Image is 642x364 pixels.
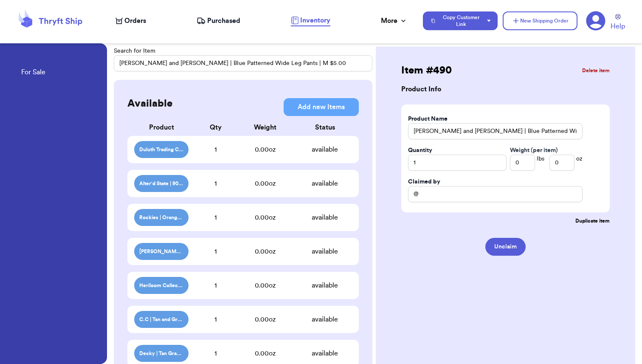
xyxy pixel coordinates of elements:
div: 0.00 oz [233,280,298,291]
button: Unclaim [485,238,526,256]
input: Red Sweater... [114,55,372,71]
div: available [298,178,352,189]
span: Duluth Trading Co | Blue Flannel | $5 [139,146,183,153]
div: available [298,246,352,257]
div: 0.00 oz [233,314,298,324]
a: Purchased [197,16,240,26]
div: Weight [233,122,298,133]
div: 0.00 oz [233,178,298,189]
div: available [298,348,352,358]
p: Search for Item [114,47,372,55]
a: Inventory [291,15,330,26]
span: Alter'd State | 90s Country Graphic Tee | $4 [139,180,183,187]
h2: Available [127,97,172,110]
span: Inventory [300,15,330,25]
div: Qty [189,122,243,133]
span: Help [611,21,625,31]
div: 1 [189,348,243,358]
div: 0.00 oz [233,246,298,257]
div: available [298,314,352,324]
div: 1 [189,246,243,257]
h3: Product Info [401,86,441,93]
div: Status [298,122,352,133]
button: Copy Customer Link [423,11,498,30]
span: Decky | Tan Graphic Trucker Rope Hat $4.00 [139,350,183,357]
label: Product Name [408,115,448,123]
div: 1 [189,280,243,291]
div: Product [134,122,189,133]
div: available [298,144,352,155]
button: Duplicate item [401,212,610,224]
div: 1 [189,314,243,324]
span: Orders [124,16,146,26]
span: [PERSON_NAME] Club | Blue Short Sleeve Button up | $4 [139,248,183,255]
span: Weight (per item) [510,146,583,155]
h2: Item # 490 [401,64,452,77]
div: 1 [189,212,243,223]
span: lbs [537,155,544,171]
div: 0.00 oz [233,212,298,223]
a: Orders [115,16,146,26]
span: C.C | Tan and Gray Ponytail Hat | Adjustable $4.00 [139,316,183,323]
span: oz [576,155,583,171]
div: More [381,16,408,26]
label: Quantity [408,146,432,155]
span: Heriloom Collectibles | Green Pattern Sweater Zip up | $4 [139,282,183,289]
span: Purchased [207,16,240,26]
label: Claimed by [408,178,440,186]
div: 1 [189,144,243,155]
div: available [298,212,352,223]
div: 0.00 oz [233,144,298,155]
div: available [298,280,352,291]
button: Add new Items [284,98,359,116]
div: 1 [189,178,243,189]
div: 0.00 oz [233,348,298,358]
a: For Sale [21,67,45,79]
button: New Shipping Order [503,11,577,30]
a: Help [611,14,625,31]
button: Delete item [582,67,610,74]
span: Rockies | Orange Plaid Pearl Snap | $4 [139,214,183,221]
